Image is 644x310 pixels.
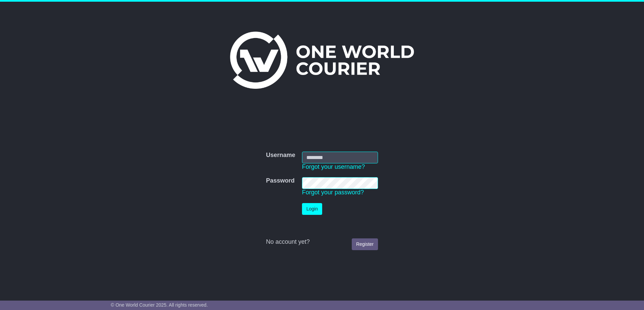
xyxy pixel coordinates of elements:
a: Forgot your password? [302,189,364,196]
a: Register [352,238,378,250]
div: No account yet? [266,238,378,246]
label: Username [266,152,295,159]
span: © One World Courier 2025. All rights reserved. [111,302,208,308]
button: Login [302,203,322,215]
label: Password [266,177,295,185]
a: Forgot your username? [302,163,365,170]
img: One World [230,32,414,89]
